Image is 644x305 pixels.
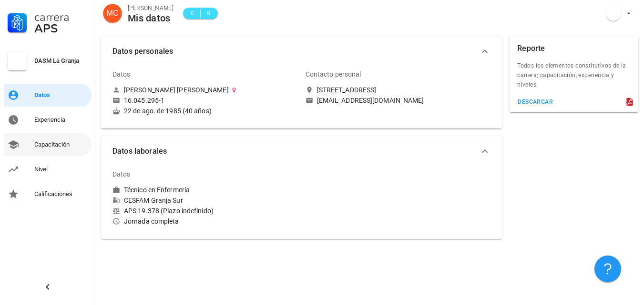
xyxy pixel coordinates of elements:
[189,9,196,18] span: C
[128,13,174,23] div: Mis datos
[34,190,88,198] div: Calificaciones
[306,96,491,105] a: [EMAIL_ADDRESS][DOMAIN_NAME]
[112,207,298,215] div: APS 19.378 (Plazo indefinido)
[112,145,479,158] span: Datos laborales
[4,183,92,206] a: Calificaciones
[101,36,502,67] button: Datos personales
[510,61,638,95] div: Todos los elementos constitutivos de la carrera; capacitación, experiencia y niveles.
[204,9,212,18] span: 8
[112,107,298,115] div: 22 de ago. de 1985 (40 años)
[606,6,621,21] div: avatar
[4,158,92,181] a: Nivel
[517,98,553,105] div: descargar
[34,11,88,23] div: Carrera
[107,4,119,23] span: MC
[34,23,88,34] div: APS
[317,96,424,105] div: [EMAIL_ADDRESS][DOMAIN_NAME]
[317,86,377,94] div: [STREET_ADDRESS]
[103,4,122,23] div: avatar
[34,166,88,173] div: Nivel
[124,186,190,194] div: Técnico en Enfermería
[513,95,557,108] button: descargar
[306,63,361,86] div: Contacto personal
[4,108,92,131] a: Experiencia
[112,163,131,186] div: Datos
[112,217,298,226] div: Jornada completa
[4,133,92,156] a: Capacitación
[112,45,479,58] span: Datos personales
[4,84,92,107] a: Datos
[112,196,298,205] div: CESFAM Granja Sur
[34,57,88,65] div: DASM La Granja
[124,86,229,94] div: [PERSON_NAME] [PERSON_NAME]
[112,63,131,86] div: Datos
[306,86,491,94] a: [STREET_ADDRESS]
[124,96,164,105] div: 16.045.295-1
[517,36,545,61] div: Reporte
[34,141,88,148] div: Capacitación
[101,136,502,167] button: Datos laborales
[34,116,88,124] div: Experiencia
[128,3,174,13] div: [PERSON_NAME]
[34,91,88,99] div: Datos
